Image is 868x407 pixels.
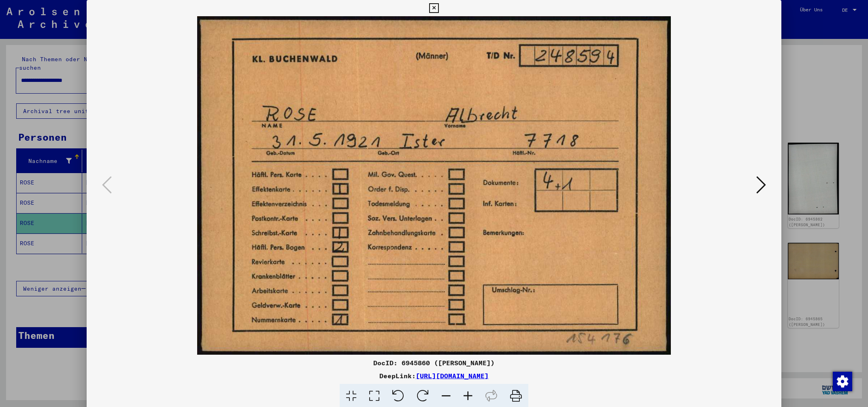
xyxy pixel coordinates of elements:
div: Zustimmung ändern [832,371,852,391]
div: DeepLink: [87,371,781,381]
a: [URL][DOMAIN_NAME] [416,372,489,380]
img: 001.jpg [114,16,753,355]
img: Zustimmung ändern [833,372,852,391]
div: DocID: 6945860 ([PERSON_NAME]) [87,358,781,368]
